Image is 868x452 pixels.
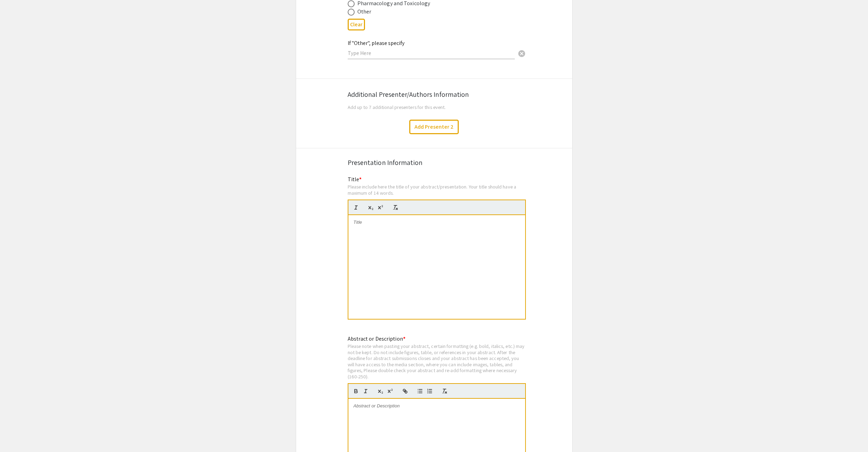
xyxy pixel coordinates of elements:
button: Clear [515,46,529,60]
div: Presentation Information [348,157,521,168]
div: Please note when pasting your abstract, certain formatting (e.g. bold, italics, etc.) may not be ... [348,343,526,380]
span: cancel [518,49,526,58]
div: Please include here the title of your abstract/presentation. Your title should have a maximum of ... [348,184,526,196]
mat-label: Abstract or Description [348,335,405,342]
div: Additional Presenter/Authors Information [348,89,521,100]
input: Type Here [348,49,515,57]
span: Add up to 7 additional presenters for this event. [348,104,446,110]
div: Other [357,8,372,16]
button: Clear [348,19,365,30]
mat-label: If "Other", please specify [348,39,404,47]
mat-label: Title [348,176,362,183]
button: Add Presenter 2 [409,120,459,134]
iframe: Chat [5,421,29,447]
